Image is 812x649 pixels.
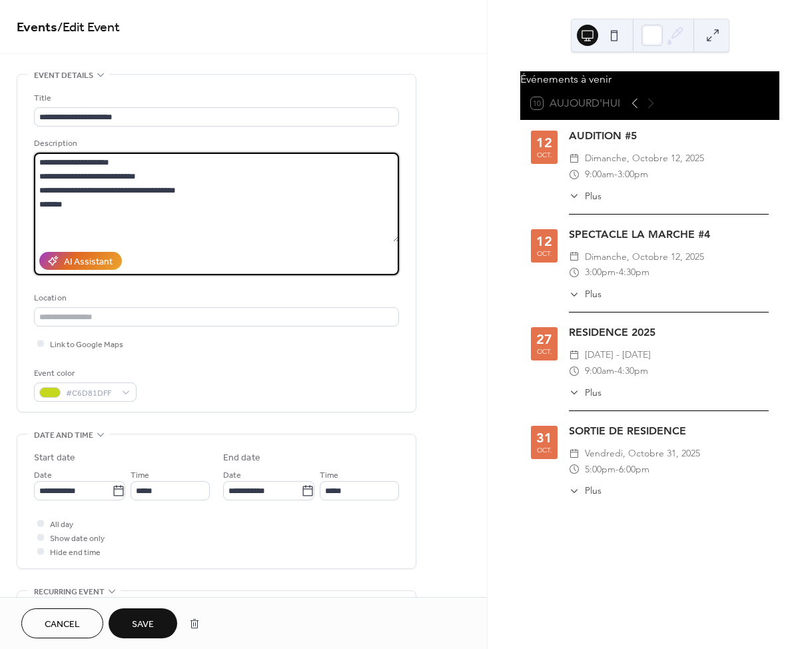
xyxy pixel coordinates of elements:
[569,386,602,400] button: ​Plus
[569,128,769,144] div: AUDITION #5
[569,167,580,183] div: ​
[537,447,552,454] div: oct.
[585,363,614,379] span: 9:00am
[569,347,580,363] div: ​
[585,249,704,265] span: dimanche, octobre 12, 2025
[615,462,619,478] span: -
[223,451,260,465] div: End date
[619,462,649,478] span: 6:00pm
[585,386,602,400] span: Plus
[569,287,580,301] div: ​
[569,189,580,203] div: ​
[66,386,115,400] span: #C6D81DFF
[131,468,149,482] span: Time
[320,468,338,482] span: Time
[615,265,619,281] span: -
[569,363,580,379] div: ​
[34,451,75,465] div: Start date
[569,189,602,203] button: ​Plus
[585,151,704,167] span: dimanche, octobre 12, 2025
[569,484,580,498] div: ​
[109,608,177,638] button: Save
[569,287,602,301] button: ​Plus
[17,15,57,41] a: Events
[34,428,93,442] span: Date and time
[132,618,154,632] span: Save
[50,518,73,532] span: All day
[34,137,396,151] div: Description
[585,265,615,281] span: 3:00pm
[64,255,113,269] div: AI Assistant
[223,468,241,482] span: Date
[537,348,552,355] div: oct.
[34,366,134,380] div: Event color
[585,446,700,462] span: vendredi, octobre 31, 2025
[569,462,580,478] div: ​
[39,252,122,270] button: AI Assistant
[569,249,580,265] div: ​
[585,484,602,498] span: Plus
[585,167,614,183] span: 9:00am
[45,618,80,632] span: Cancel
[536,332,552,346] div: 27
[34,91,396,105] div: Title
[50,546,101,560] span: Hide end time
[614,167,617,183] span: -
[619,265,649,281] span: 4:30pm
[569,423,769,439] div: SORTIE DE RESIDENCE
[520,71,779,87] div: Événements à venir
[50,338,123,352] span: Link to Google Maps
[569,446,580,462] div: ​
[57,15,120,41] span: / Edit Event
[569,324,769,340] div: RESIDENCE 2025
[585,347,651,363] span: [DATE] - [DATE]
[537,152,552,159] div: oct.
[585,189,602,203] span: Plus
[569,151,580,167] div: ​
[569,386,580,400] div: ​
[569,484,602,498] button: ​Plus
[34,69,93,83] span: Event details
[34,468,52,482] span: Date
[569,227,769,243] div: SPECTACLE LA MARCHE #4
[585,462,615,478] span: 5:00pm
[614,363,617,379] span: -
[617,167,648,183] span: 3:00pm
[34,291,396,305] div: Location
[585,287,602,301] span: Plus
[21,608,103,638] button: Cancel
[536,235,552,248] div: 12
[34,585,105,599] span: Recurring event
[536,136,552,149] div: 12
[617,363,648,379] span: 4:30pm
[537,251,552,257] div: oct.
[536,431,552,444] div: 31
[569,265,580,281] div: ​
[50,532,105,546] span: Show date only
